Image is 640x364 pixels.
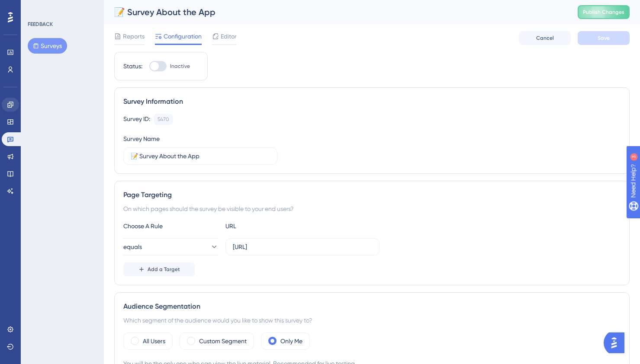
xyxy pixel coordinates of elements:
div: Status: [123,61,142,71]
div: Survey Information [123,96,621,107]
div: Audience Segmentation [123,301,621,312]
button: Surveys [28,38,67,54]
button: Cancel [519,31,571,45]
input: yourwebsite.com/path [233,242,372,252]
label: All Users [143,336,165,346]
div: Survey Name [123,134,160,144]
div: Page Targeting [123,190,621,200]
button: Add a Target [123,262,195,276]
span: Reports [123,31,145,42]
span: Need Help? [20,2,54,13]
div: FEEDBACK [28,21,53,28]
label: Only Me [280,336,302,346]
iframe: UserGuiding AI Assistant Launcher [604,330,630,356]
span: Editor [221,31,237,42]
span: Save [598,35,610,42]
div: Which segment of the audience would you like to show this survey to? [123,315,621,326]
button: equals [123,238,219,255]
button: Save [578,31,630,45]
div: 📝 Survey About the App [114,6,556,18]
span: Inactive [170,63,190,70]
span: equals [123,242,142,252]
span: Cancel [536,35,554,42]
div: 5470 [158,116,169,123]
input: Type your Survey name [131,151,270,161]
label: Custom Segment [199,336,247,346]
div: Survey ID: [123,114,150,125]
span: Add a Target [148,266,180,273]
span: Publish Changes [583,9,624,16]
div: URL [225,221,321,231]
span: Configuration [164,31,202,42]
div: Choose A Rule [123,221,219,231]
div: 3 [60,4,63,11]
div: On which pages should the survey be visible to your end users? [123,204,621,214]
button: Publish Changes [578,5,630,19]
